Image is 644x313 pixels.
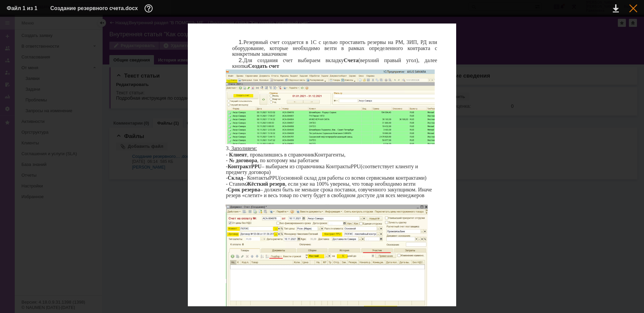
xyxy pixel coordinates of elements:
[285,181,416,187] span: , если уже на 100% уверены, что товар необходимо везти
[257,158,319,163] span: , по которому мы работаем
[251,164,262,169] span: PPU
[226,187,227,192] span: -
[226,158,227,163] span: -
[226,70,435,144] img: csYqJt1pLrgAAAAASUVORK5CYII=
[269,175,279,181] span: PPU
[344,57,359,63] span: Счета
[229,152,247,158] span: Клиент
[226,187,432,198] span: . Иначе резерв «слетит» и весь товар по счету будет в свободном доступе для всех менеджеров
[50,4,155,12] div: Создание резервного счета.docx
[226,181,246,187] span: - Ставим
[228,175,243,181] span: Склад
[226,175,227,181] span: -
[226,145,230,151] span: 3.
[246,181,285,187] span: Жёсткий резерв
[228,187,260,192] span: Срок резерва
[260,187,415,192] span: – должен быть не меньше срока поставки, озвученного закупщиком
[344,152,345,158] span: ,
[613,4,619,12] div: Скачать файл
[315,152,344,158] span: Контрагенты
[7,6,40,11] div: Файл 1 из 1
[247,152,315,158] span: , провалившись в справочник
[232,39,243,45] span: 1.
[231,145,257,151] span: Заполняем:
[279,175,426,181] span: (основной склад для работы со всеми сервисными контрактами)
[244,57,344,63] span: Для создания счет выбираем вкладку
[229,158,257,163] span: № договора
[232,57,243,63] span: 2.
[226,164,418,175] span: (соответствует клиенту и предмету договора)
[248,63,279,69] span: Создать счет
[351,164,361,169] span: PPU
[226,152,227,158] span: -
[262,164,351,169] span: – выбираем из справочника Контракты
[226,164,227,169] span: -
[145,4,155,12] div: Дополнительная информация о файле (F11)
[232,57,437,69] span: (верхний правый угол), далее кнопка
[228,164,251,169] span: Контракт
[232,39,437,57] span: Резервный счет создается в 1С с целью проставить резервы на РМ, ЗИП, РД или оборудование, которые...
[243,175,269,181] span: – Контакты
[629,4,637,12] div: Закрыть окно (Esc)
